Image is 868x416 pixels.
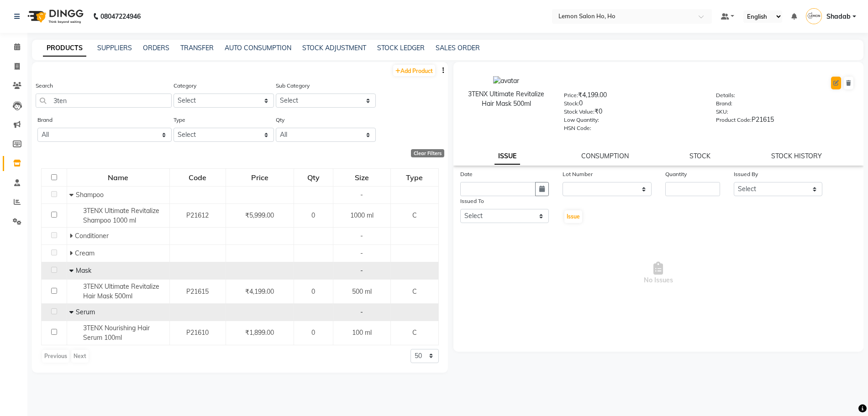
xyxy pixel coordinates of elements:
img: Shadab [806,8,822,24]
div: Qty [295,169,332,186]
label: Qty [276,116,284,124]
div: Name [68,169,169,186]
span: Mask [76,266,91,275]
span: 3TENX Ultimate Revitalize Hair Mask 500ml [83,282,159,300]
span: 0 [311,287,315,296]
img: avatar [493,76,519,86]
span: 0 [311,328,315,337]
label: Sub Category [276,82,310,90]
span: Expand Row [69,249,75,257]
a: STOCK LEDGER [377,44,425,52]
span: Serum [76,308,95,316]
span: No Issues [460,228,857,319]
span: C [412,211,417,219]
span: - [360,266,363,275]
div: ₹0 [564,107,702,120]
span: Expand Row [69,232,75,240]
label: Date [460,170,473,178]
span: 3TENX Nourishing Hair Serum 100ml [83,324,150,342]
span: P21615 [186,287,209,296]
span: ₹5,999.00 [245,211,274,219]
span: P21610 [186,328,209,337]
label: Product Code: [716,116,752,124]
span: ₹4,199.00 [245,287,274,296]
span: C [412,287,417,296]
a: STOCK HISTORY [771,152,822,160]
a: TRANSFER [180,44,214,52]
a: AUTO CONSUMPTION [225,44,291,52]
a: Add Product [393,65,435,76]
div: 0 [564,99,702,111]
span: 1000 ml [350,211,374,219]
label: Brand [37,116,53,124]
label: Lot Number [563,170,593,178]
span: Collapse Row [69,308,76,316]
span: Issue [567,213,580,220]
div: Price [226,169,293,186]
input: Search by product name or code [36,94,172,108]
div: ₹4,199.00 [564,90,702,103]
a: CONSUMPTION [581,152,629,160]
b: 08047224946 [100,4,141,29]
span: P21612 [186,211,209,219]
span: - [360,249,363,257]
label: Quantity [665,170,687,178]
label: Stock: [564,99,579,108]
span: - [360,308,363,316]
span: Conditioner [75,232,109,240]
span: 100 ml [352,328,372,337]
label: Issued By [734,170,758,178]
label: Category [174,82,196,90]
span: Shampoo [76,191,104,199]
label: Issued To [460,197,484,205]
div: 3TENX Ultimate Revitalize Hair Mask 500ml [463,89,550,109]
a: ISSUE [494,148,520,165]
a: SUPPLIERS [97,44,132,52]
span: C [412,328,417,337]
span: Collapse Row [69,266,76,275]
a: PRODUCTS [43,40,86,57]
a: SALES ORDER [436,44,480,52]
span: - [360,191,363,199]
label: Brand: [716,99,732,108]
a: ORDERS [143,44,169,52]
button: Issue [564,210,582,223]
label: HSN Code: [564,124,591,132]
label: Search [36,82,53,90]
div: Size [334,169,390,186]
a: STOCK [689,152,710,160]
span: ₹1,899.00 [245,328,274,337]
div: Clear Filters [411,149,444,157]
span: - [360,232,363,240]
span: 500 ml [352,287,372,296]
span: 0 [311,211,315,219]
label: Low Quantity: [564,116,599,124]
label: SKU: [716,108,728,116]
label: Details: [716,91,735,99]
label: Stock Value: [564,108,594,116]
div: Type [391,169,437,186]
div: P21615 [716,115,854,128]
span: 3TENX Ultimate Revitalize Shampoo 1000 ml [83,207,159,224]
div: Code [170,169,225,186]
label: Price: [564,91,578,99]
span: Cream [75,249,95,257]
label: Type [174,116,185,124]
a: STOCK ADJUSTMENT [302,44,366,52]
img: logo [23,4,86,29]
span: Shadab [826,12,851,21]
span: Collapse Row [69,191,76,199]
